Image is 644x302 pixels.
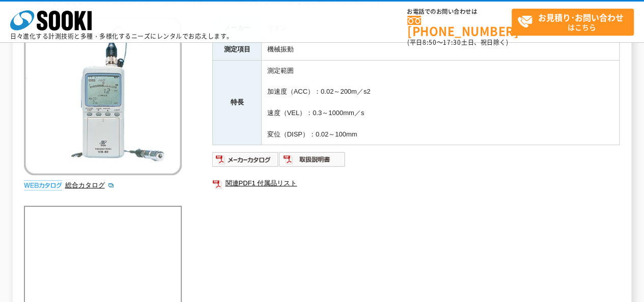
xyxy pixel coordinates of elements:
img: メーカーカタログ [212,151,279,168]
span: 8:50 [423,38,437,47]
img: 汎用振動計 VM-82 [24,17,182,175]
strong: お見積り･お問い合わせ [538,11,624,23]
p: 日々進化する計測技術と多種・多様化するニーズにレンタルでお応えします。 [10,33,233,39]
a: 取扱説明書 [279,158,346,166]
th: 測定項目 [213,39,262,60]
a: 関連PDF1 付属品リスト [212,177,620,190]
a: 総合カタログ [65,181,115,189]
td: 測定範囲 加速度（ACC）：0.02～200m／s2 速度（VEL）：0.3～1000mm／s 変位（DISP）：0.02～100mm [262,60,620,145]
a: メーカーカタログ [212,158,279,166]
td: 機械振動 [262,39,620,60]
a: [PHONE_NUMBER] [407,16,512,37]
span: (平日 ～ 土日、祝日除く) [407,38,508,47]
a: お見積り･お問い合わせはこちら [512,9,634,36]
span: お電話でのお問い合わせは [407,9,512,15]
span: 17:30 [443,38,461,47]
img: 取扱説明書 [279,151,346,168]
img: webカタログ [24,180,62,190]
th: 特長 [213,60,262,145]
span: はこちら [517,9,633,35]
